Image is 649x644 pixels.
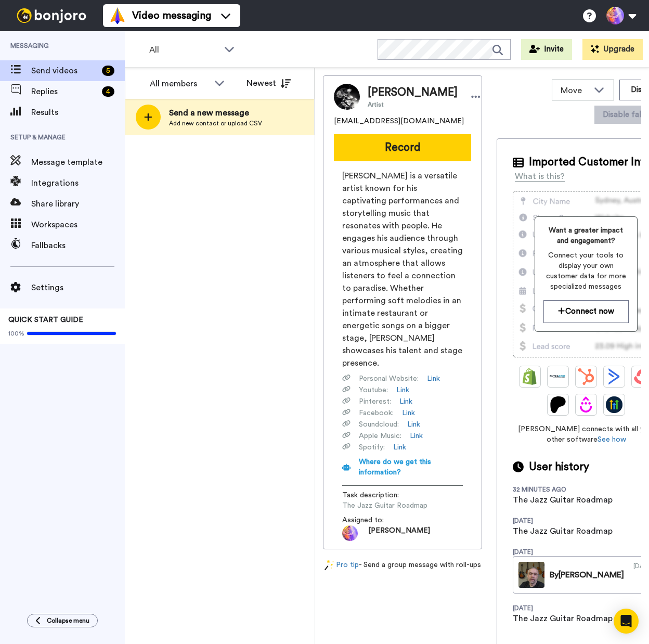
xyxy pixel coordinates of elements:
span: Video messaging [132,8,211,23]
div: The Jazz Guitar Roadmap [513,612,613,625]
span: Personal Website : [359,373,419,384]
span: Youtube : [359,385,388,395]
a: Link [393,442,406,453]
img: photo.jpg [342,525,358,541]
span: The Jazz Guitar Roadmap [342,500,441,511]
span: Add new contact or upload CSV [169,119,262,127]
span: Soundcloud : [359,419,399,430]
span: Send videos [31,65,98,77]
div: [DATE] [513,604,580,612]
span: Settings [31,281,125,294]
div: What is this? [515,170,565,183]
span: Artist [368,100,458,109]
div: - Send a group message with roll-ups [323,560,482,571]
span: Assigned to: [342,515,415,525]
a: Link [407,419,420,430]
a: See how [598,436,626,443]
div: Open Intercom Messenger [614,609,639,634]
div: [DATE] [513,548,580,556]
span: 100% [8,329,24,338]
span: Spotify : [359,442,385,453]
div: 5 [102,66,114,76]
span: Share library [31,198,125,210]
img: magic-wand.svg [324,560,334,571]
span: [PERSON_NAME] [368,525,430,541]
span: Send a new message [169,107,262,119]
img: GoHighLevel [606,396,622,413]
button: Upgrade [582,39,643,60]
span: Collapse menu [47,616,89,625]
a: Link [402,408,415,418]
span: Fallbacks [31,239,125,252]
img: ActiveCampaign [606,368,622,385]
span: Integrations [31,177,125,189]
span: Facebook : [359,408,394,418]
a: Pro tip [324,560,359,571]
span: All [149,44,219,56]
span: [EMAIL_ADDRESS][DOMAIN_NAME] [334,116,464,126]
div: All members [150,78,209,90]
div: By [PERSON_NAME] [550,569,624,581]
button: Record [334,134,471,161]
span: User history [529,459,589,475]
div: 4 [102,86,114,97]
span: Apple Music : [359,431,401,441]
a: Link [410,431,423,441]
img: bj-logo-header-white.svg [12,8,90,23]
span: Move [561,84,589,97]
img: Drip [578,396,594,413]
img: eac53b85-c501-4f1c-9122-b58bb3c0b0f3-thumb.jpg [518,562,544,588]
span: Replies [31,85,98,98]
div: [DATE] [513,517,580,525]
img: vm-color.svg [109,7,126,24]
span: Where do we get this information? [359,458,431,476]
span: Connect your tools to display your own customer data for more specialized messages [543,250,629,292]
span: [PERSON_NAME] [368,85,458,100]
div: The Jazz Guitar Roadmap [513,525,613,537]
span: QUICK START GUIDE [8,316,83,324]
span: [PERSON_NAME] is a versatile artist known for his captivating performances and storytelling music... [342,170,463,369]
img: Image of Jair Sherrier [334,84,360,110]
span: Workspaces [31,218,125,231]
button: Collapse menu [27,614,98,627]
div: The Jazz Guitar Roadmap [513,494,613,506]
img: Ontraport [550,368,566,385]
a: Link [399,396,412,407]
span: Pinterest : [359,396,391,407]
span: Message template [31,156,125,169]
img: Hubspot [578,368,594,385]
button: Connect now [543,300,629,323]
span: Results [31,106,125,119]
span: Task description : [342,490,415,500]
img: Patreon [550,396,566,413]
img: Shopify [522,368,538,385]
button: Invite [521,39,572,60]
a: Link [396,385,409,395]
div: 32 minutes ago [513,485,580,494]
span: Want a greater impact and engagement? [543,225,629,246]
a: Link [427,373,440,384]
button: Newest [239,73,298,94]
